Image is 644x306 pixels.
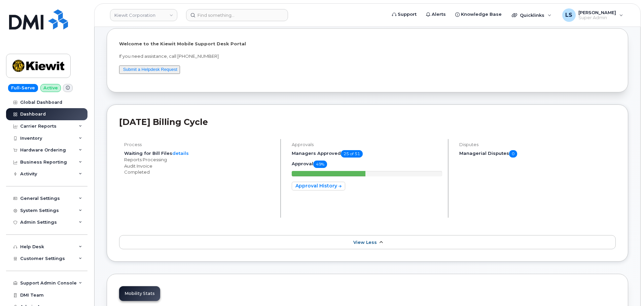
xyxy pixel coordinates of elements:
span: View Less [353,240,377,245]
a: Kiewit Corporation [110,9,177,21]
span: 25 of 51 [341,150,363,158]
div: Luke Schroeder [558,8,628,22]
span: 49% [313,161,327,168]
h5: Managerial Disputes [459,150,616,158]
a: Knowledge Base [451,8,506,21]
h4: Disputes [459,142,616,147]
p: Welcome to the Kiewit Mobile Support Desk Portal [119,41,616,47]
li: Waiting for Bill Files [124,150,275,157]
h2: [DATE] Billing Cycle [119,117,616,127]
a: Approval History [292,182,345,190]
h5: Managers Approved [292,150,442,158]
span: Support [398,11,417,18]
span: Super Admin [578,15,616,20]
span: Alerts [432,11,446,18]
span: 0 [509,150,517,158]
a: Alerts [421,8,451,21]
input: Find something... [186,9,288,21]
span: Quicklinks [520,12,544,18]
li: Completed [124,169,275,175]
li: Reports Processing [124,157,275,163]
span: LS [565,11,572,19]
a: Submit a Helpdesk Request [123,67,177,72]
p: If you need assistance, call [PHONE_NUMBER] [119,53,616,59]
h4: Approvals [292,142,442,147]
iframe: Messenger Launcher [615,277,639,301]
h5: Approval [292,161,442,168]
span: Knowledge Base [461,11,502,18]
div: Quicklinks [507,8,556,22]
a: details [172,150,189,156]
li: Audit Invoice [124,163,275,169]
h4: Process [124,142,275,147]
a: Support [387,8,421,21]
button: Submit a Helpdesk Request [119,65,180,74]
span: [PERSON_NAME] [578,10,616,15]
